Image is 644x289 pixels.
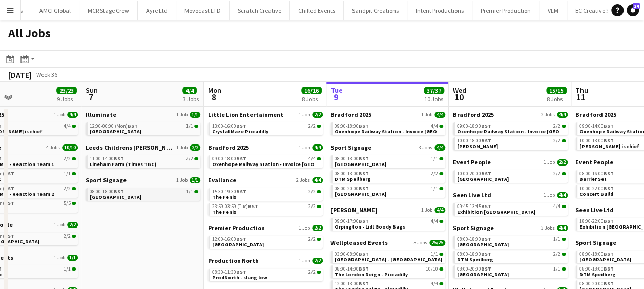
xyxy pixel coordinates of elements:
[34,71,59,78] span: Week 36
[79,1,138,20] button: MCR Stage Crew
[407,1,472,20] button: Intent Productions
[539,1,567,20] button: VLM
[633,3,640,9] span: 24
[138,1,176,20] button: Ayre Ltd
[472,1,539,20] button: Premier Production
[344,1,407,20] button: Sandpit Creations
[31,1,79,20] button: AMCI Global
[567,1,636,20] button: EC Creative Services
[230,1,290,20] button: Scratch Creative
[8,70,32,80] div: [DATE]
[176,1,230,20] button: Movocast LTD
[290,1,344,20] button: Chilled Events
[627,4,639,16] a: 24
